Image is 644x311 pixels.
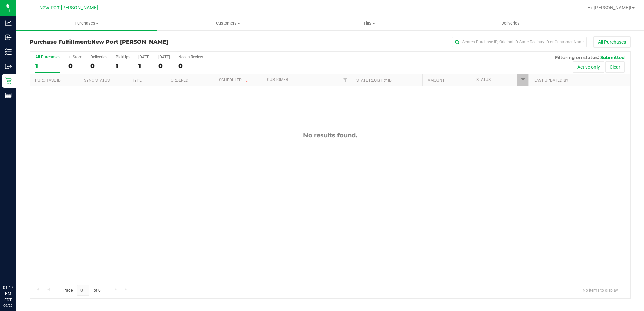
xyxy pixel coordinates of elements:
div: 0 [178,62,203,70]
span: Deliveries [492,20,529,26]
inline-svg: Analytics [5,20,12,26]
span: Customers [158,20,298,26]
button: Clear [605,61,625,73]
inline-svg: Outbound [5,63,12,70]
a: Sync Status [84,78,110,83]
inline-svg: Inventory [5,48,12,55]
div: [DATE] [138,55,150,59]
iframe: Resource center [7,257,27,277]
a: Type [132,78,142,83]
span: Submitted [600,55,625,60]
div: Deliveries [90,55,107,59]
inline-svg: Inbound [5,34,12,41]
div: 1 [116,62,130,70]
div: All Purchases [35,55,60,59]
a: Tills [299,16,440,30]
input: Search Purchase ID, Original ID, State Registry ID or Customer Name... [452,37,587,47]
a: Ordered [171,78,188,83]
h3: Purchase Fulfillment: [30,39,230,45]
a: Scheduled [219,78,250,82]
inline-svg: Retail [5,77,12,84]
a: Amount [428,78,445,83]
div: PickUps [116,55,130,59]
a: Purchase ID [35,78,61,83]
span: New Port [PERSON_NAME] [39,5,98,11]
a: Deliveries [440,16,581,30]
div: Needs Review [178,55,203,59]
button: Active only [573,61,604,73]
div: In Store [68,55,82,59]
p: 09/29 [3,303,13,308]
span: Purchases [16,20,157,26]
span: Tills [299,20,440,26]
a: Customers [157,16,298,30]
span: Hi, [PERSON_NAME]! [587,5,631,10]
div: [DATE] [158,55,170,59]
span: New Port [PERSON_NAME] [91,39,168,45]
div: No results found. [30,132,630,139]
div: 0 [158,62,170,70]
a: Last Updated By [534,78,568,83]
span: Page of 0 [58,285,106,296]
div: 0 [68,62,82,70]
a: Customer [267,77,288,82]
button: All Purchases [593,36,631,48]
a: Filter [340,74,351,86]
a: Filter [517,74,528,86]
a: Status [476,77,491,82]
span: Filtering on status: [555,55,599,60]
a: Purchases [16,16,157,30]
p: 01:17 PM EDT [3,285,13,303]
inline-svg: Reports [5,92,12,99]
div: 0 [90,62,107,70]
span: No items to display [577,285,623,295]
div: 1 [138,62,150,70]
a: State Registry ID [356,78,392,83]
div: 1 [35,62,60,70]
